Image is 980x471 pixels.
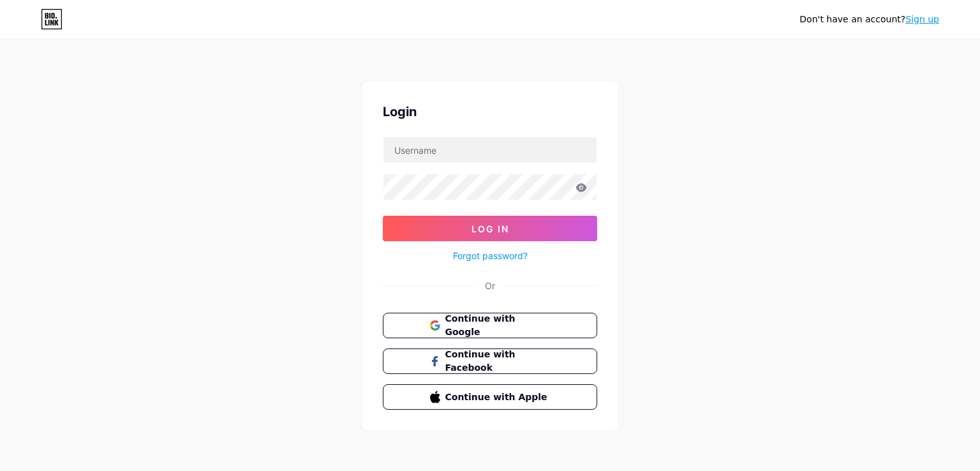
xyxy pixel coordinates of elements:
[383,348,597,374] button: Continue with Facebook
[383,102,597,121] div: Login
[383,137,597,163] input: Username
[383,216,597,241] button: Log In
[383,313,597,338] button: Continue with Google
[383,384,597,410] button: Continue with Apple
[485,279,495,292] div: Or
[445,312,551,339] span: Continue with Google
[453,249,528,262] a: Forgot password?
[471,223,509,234] span: Log In
[905,14,939,24] a: Sign up
[445,348,551,375] span: Continue with Facebook
[799,13,939,26] div: Don't have an account?
[445,391,551,404] span: Continue with Apple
